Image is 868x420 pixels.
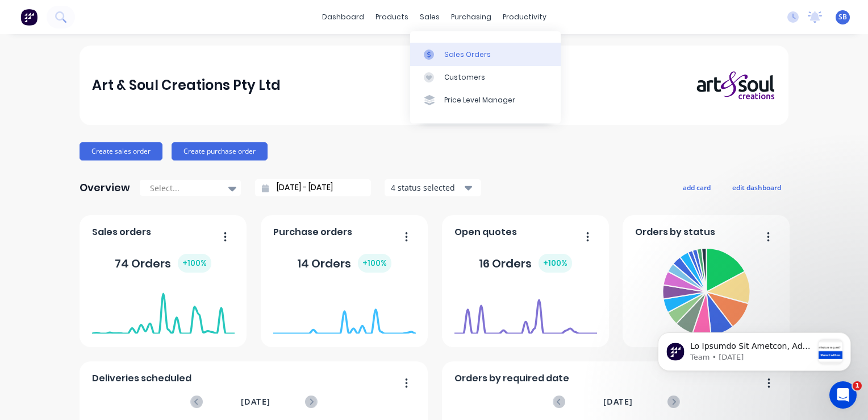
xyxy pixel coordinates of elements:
span: 1 [853,381,862,390]
span: Open quotes [454,225,517,239]
a: dashboard [316,9,370,26]
img: Factory [20,9,37,26]
a: Price Level Manager [410,89,561,112]
img: Art & Soul Creations Pty Ltd [696,71,776,101]
button: 4 status selected [385,179,481,196]
div: purchasing [445,9,497,26]
div: 74 Orders [115,254,211,273]
button: Create sales order [80,142,162,160]
span: Orders by status [635,225,715,239]
div: Customers [444,72,485,83]
div: 14 Orders [297,254,391,273]
span: [DATE] [603,396,633,408]
a: Sales Orders [410,43,561,65]
p: Message from Team, sent 2w ago [49,43,172,53]
button: add card [675,180,718,195]
span: Sales orders [92,225,151,239]
div: Overview [80,176,130,199]
span: SB [838,12,847,22]
span: Orders by required date [454,372,569,385]
div: Sales Orders [444,50,491,60]
div: sales [414,9,445,26]
div: 4 status selected [391,182,462,193]
iframe: Intercom notifications message [641,310,868,389]
div: Art & Soul Creations Pty Ltd [92,74,281,97]
button: Create purchase order [172,142,268,160]
div: products [370,9,414,26]
div: + 100 % [358,254,391,273]
iframe: Intercom live chat [829,381,857,409]
span: [DATE] [241,396,270,408]
div: + 100 % [539,254,572,273]
div: 16 Orders [479,254,572,273]
div: + 100 % [178,254,211,273]
span: Deliveries scheduled [92,372,191,385]
a: Customers [410,66,561,89]
button: edit dashboard [725,180,788,195]
div: Price Level Manager [444,95,515,105]
div: productivity [497,9,552,26]
span: Purchase orders [273,225,352,239]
